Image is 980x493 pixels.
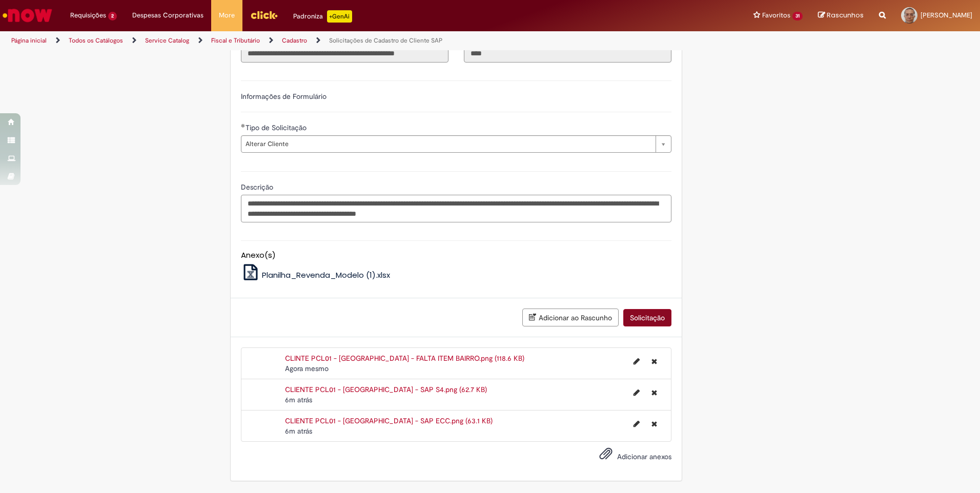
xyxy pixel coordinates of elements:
span: 6m atrás [285,395,312,404]
a: CLIENTE PCL01 - [GEOGRAPHIC_DATA] - SAP S4.png (62.7 KB) [285,385,487,394]
span: Requisições [70,10,106,20]
div: Padroniza [293,10,352,23]
span: 6m atrás [285,426,312,436]
span: Adicionar anexos [617,452,671,461]
a: Solicitações de Cadastro de Cliente SAP [329,36,442,45]
button: Editar nome de arquivo CLIENTE PCL01 - CHILE - SAP ECC.png [627,416,646,432]
span: 2 [108,12,117,20]
span: Favoritos [762,10,790,20]
span: Descrição [241,182,275,192]
button: Excluir CLINTE PCL01 - CHILE - FALTA ITEM BAIRRO.png [645,353,663,369]
span: Despesas Corporativas [132,10,203,20]
a: Todos os Catálogos [69,36,123,45]
img: ServiceNow [1,5,54,26]
button: Adicionar ao Rascunho [522,309,619,326]
a: Planilha_Revenda_Modelo (1).xlsx [241,270,391,280]
a: Página inicial [11,36,47,45]
p: +GenAi [327,10,352,23]
input: Título [241,45,448,63]
button: Solicitação [623,309,671,326]
span: Alterar Cliente [246,136,650,152]
textarea: Descrição [241,195,671,222]
a: Cadastro [282,36,307,45]
h5: Anexo(s) [241,251,671,260]
span: Tipo de Solicitação [246,123,309,132]
button: Adicionar anexos [597,444,615,468]
span: Obrigatório Preenchido [241,124,246,128]
time: 30/09/2025 12:25:11 [285,426,312,436]
button: Editar nome de arquivo CLIENTE PCL01 - CHILE - SAP S4.png [627,384,646,401]
span: More [219,10,235,20]
a: CLINTE PCL01 - [GEOGRAPHIC_DATA] - FALTA ITEM BAIRRO.png (118.6 KB) [285,354,524,363]
time: 30/09/2025 12:31:02 [285,364,329,373]
a: Rascunhos [818,11,864,20]
img: click_logo_yellow_360x200.png [250,7,278,23]
span: [PERSON_NAME] [921,11,972,19]
span: 31 [792,12,803,20]
a: Fiscal e Tributário [211,36,260,45]
button: Excluir CLIENTE PCL01 - CHILE - SAP S4.png [645,384,663,401]
span: Planilha_Revenda_Modelo (1).xlsx [262,270,390,280]
button: Editar nome de arquivo CLINTE PCL01 - CHILE - FALTA ITEM BAIRRO.png [627,353,646,369]
label: Informações de Formulário [241,92,326,101]
span: Agora mesmo [285,364,329,373]
ul: Trilhas de página [8,31,646,50]
button: Excluir CLIENTE PCL01 - CHILE - SAP ECC.png [645,416,663,432]
input: Código da Unidade [464,45,671,63]
span: Rascunhos [827,10,864,20]
a: CLIENTE PCL01 - [GEOGRAPHIC_DATA] - SAP ECC.png (63.1 KB) [285,416,493,425]
time: 30/09/2025 12:25:12 [285,395,312,404]
a: Service Catalog [145,36,189,45]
